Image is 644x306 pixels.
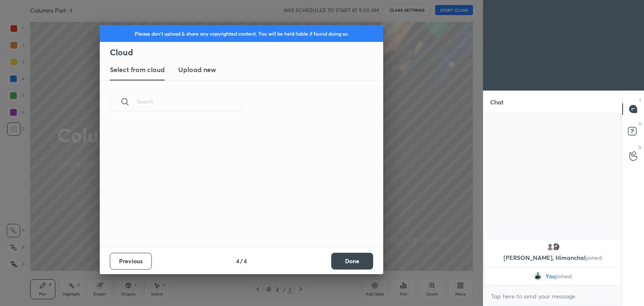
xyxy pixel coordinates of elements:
p: Chat [483,91,510,113]
p: [PERSON_NAME], Himanchal [491,254,615,261]
div: grid [483,238,622,286]
h4: / [240,257,243,265]
button: Done [331,253,373,270]
button: Previous [110,253,152,270]
h3: Select from cloud [110,65,165,75]
span: joined [556,273,572,280]
p: D [639,121,641,127]
p: T [639,97,641,104]
span: joined [586,254,602,262]
h4: 4 [244,257,247,265]
div: grid [100,121,373,247]
p: G [638,144,641,150]
img: 0423172f494842abb1d7edc79a881fd9.jpg [552,243,560,251]
h2: Cloud [110,47,383,58]
input: Search [137,84,242,119]
div: Please don't upload & share any copyrighted content. You will be held liable if found doing so. [100,25,383,42]
img: 963340471ff5441e8619d0a0448153d9.jpg [534,272,542,280]
span: You [545,273,556,280]
img: default.png [546,243,554,251]
h4: 4 [236,257,239,265]
h3: Upload new [178,65,216,75]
